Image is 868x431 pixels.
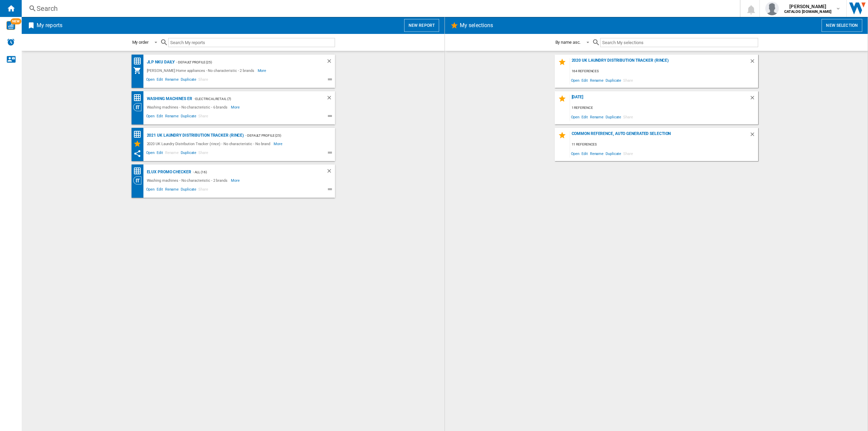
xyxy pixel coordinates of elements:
[133,140,145,148] div: My Selections
[458,19,494,32] h2: My selections
[156,186,164,194] span: Edit
[197,113,209,121] span: Share
[191,168,313,176] div: - ALL (16)
[145,103,231,111] div: Washing machines - No characteristic - 6 brands
[180,186,197,194] span: Duplicate
[145,150,156,158] span: Open
[231,176,241,184] span: More
[145,113,156,121] span: Open
[605,112,622,121] span: Duplicate
[192,95,313,103] div: - Electrical Retail (7)
[156,150,164,158] span: Edit
[145,66,258,75] div: [PERSON_NAME]:Home appliances - No characteristic - 2 brands
[749,131,758,140] div: Delete
[822,19,862,32] button: New selection
[749,58,758,67] div: Delete
[133,66,145,75] div: My Assortment
[570,67,758,76] div: 164 references
[145,131,244,140] div: 2021 UK Laundry Distribution Tracker (rince)
[605,76,622,85] span: Duplicate
[326,95,335,103] div: Delete
[580,149,589,158] span: Edit
[164,186,180,194] span: Rename
[145,168,191,176] div: Elux promo checker
[133,150,141,158] ng-md-icon: This report has been shared with you
[570,149,581,158] span: Open
[784,3,831,10] span: [PERSON_NAME]
[605,149,622,158] span: Duplicate
[197,186,209,194] span: Share
[580,76,589,85] span: Edit
[180,150,197,158] span: Duplicate
[145,95,192,103] div: Washing machines ER
[156,113,164,121] span: Edit
[244,131,321,140] div: - Default profile (25)
[145,76,156,84] span: Open
[37,4,722,13] div: Search
[180,113,197,121] span: Duplicate
[258,66,268,75] span: More
[145,186,156,194] span: Open
[133,167,145,175] div: Price Matrix
[555,40,581,45] div: By name asc.
[749,95,758,104] div: Delete
[197,150,209,158] span: Share
[570,104,758,112] div: 1 reference
[132,40,149,45] div: My order
[6,21,15,30] img: wise-card.svg
[622,149,634,158] span: Share
[570,140,758,149] div: 11 references
[175,58,312,66] div: - Default profile (25)
[133,103,145,111] div: Category View
[133,57,145,65] div: Price Matrix
[589,149,605,158] span: Rename
[326,168,335,176] div: Delete
[156,76,164,84] span: Edit
[570,112,581,121] span: Open
[600,38,758,47] input: Search My selections
[570,131,749,140] div: Common reference, auto generated selection
[168,38,335,47] input: Search My reports
[274,140,283,148] span: More
[164,113,180,121] span: Rename
[765,2,779,15] img: profile.jpg
[589,76,605,85] span: Rename
[570,58,749,67] div: 2020 UK Laundry Distribution Tracker (rince)
[326,58,335,66] div: Delete
[11,18,21,24] span: NEW
[580,112,589,121] span: Edit
[133,94,145,102] div: Price Matrix
[404,19,439,32] button: New report
[164,150,180,158] span: Rename
[133,176,145,184] div: Category View
[784,9,831,14] b: CATALOG [DOMAIN_NAME]
[7,38,15,46] img: alerts-logo.svg
[622,112,634,121] span: Share
[180,76,197,84] span: Duplicate
[570,76,581,85] span: Open
[570,95,749,104] div: [DATE]
[35,19,64,32] h2: My reports
[145,58,175,66] div: JLP NKU Daily
[622,76,634,85] span: Share
[133,130,145,139] div: Price Matrix
[197,76,209,84] span: Share
[164,76,180,84] span: Rename
[145,140,274,148] div: 2020 UK Laundry Distribution Tracker (rince) - No characteristic - No brand
[231,103,241,111] span: More
[589,112,605,121] span: Rename
[145,176,231,184] div: Washing machines - No characteristic - 2 brands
